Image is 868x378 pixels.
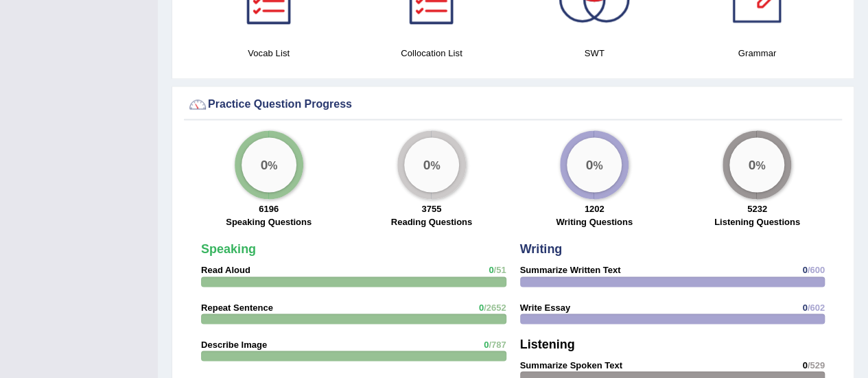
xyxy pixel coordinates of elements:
div: % [404,137,459,192]
label: Reading Questions [391,215,472,228]
big: 0 [423,156,430,172]
span: /2652 [484,302,506,312]
span: /600 [808,265,825,275]
h4: Collocation List [357,46,506,60]
strong: Summarize Written Text [520,265,621,275]
strong: 3755 [421,204,441,214]
h4: SWT [520,46,669,60]
big: 0 [586,156,594,172]
strong: Repeat Sentence [201,302,273,312]
label: Writing Questions [556,215,633,228]
div: % [567,137,622,192]
span: 0 [802,359,807,370]
strong: 6196 [259,204,279,214]
span: 0 [489,265,493,275]
span: 0 [802,265,807,275]
strong: Write Essay [520,302,570,312]
label: Listening Questions [714,215,800,228]
strong: Listening [520,337,575,351]
strong: Summarize Spoken Text [520,359,622,370]
span: /602 [808,302,825,312]
big: 0 [260,156,268,172]
strong: 1202 [585,204,605,214]
span: 0 [484,339,489,349]
label: Speaking Questions [226,215,312,228]
div: Practice Question Progress [187,94,838,115]
strong: Describe Image [201,339,267,349]
strong: Writing [520,242,563,256]
div: % [729,137,784,192]
strong: Read Aloud [201,265,250,275]
span: /529 [808,359,825,370]
span: 0 [802,302,807,312]
div: % [242,137,296,192]
span: /787 [489,339,506,349]
h4: Vocab List [194,46,343,60]
strong: 5232 [747,204,767,214]
strong: Speaking [201,242,256,256]
span: /51 [493,265,506,275]
span: 0 [479,302,484,312]
big: 0 [749,156,756,172]
h4: Grammar [683,46,832,60]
